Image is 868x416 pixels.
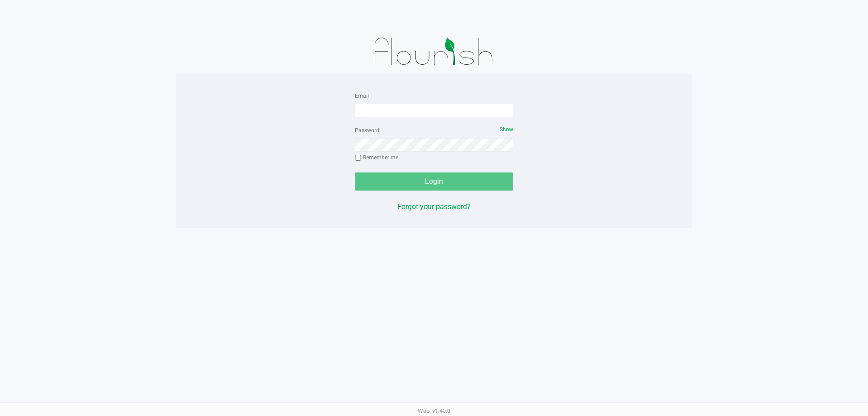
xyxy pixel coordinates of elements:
span: Show [500,126,513,133]
input: Remember me [355,155,361,161]
label: Email [355,92,369,100]
span: Web: v1.40.0 [418,407,450,414]
button: Forgot your password? [397,201,471,212]
label: Remember me [355,153,398,162]
label: Password [355,126,379,134]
